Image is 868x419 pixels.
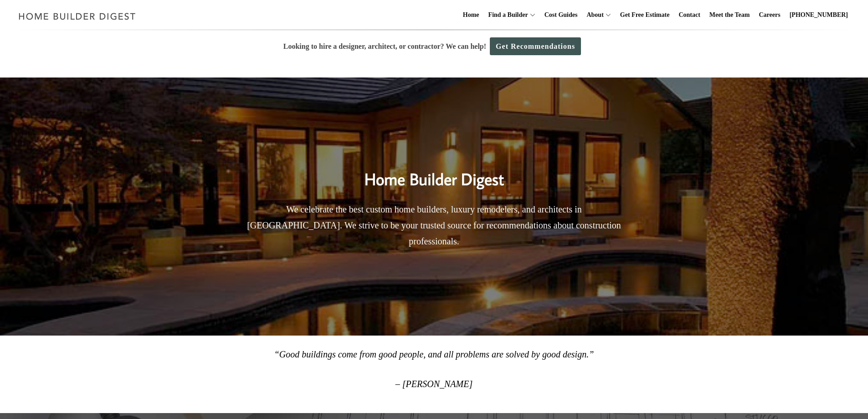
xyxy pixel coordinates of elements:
[583,0,603,30] a: About
[485,0,528,30] a: Find a Builder
[706,0,754,30] a: Meet the Team
[490,37,581,55] a: Get Recommendations
[786,0,852,30] a: [PHONE_NUMBER]
[616,0,673,30] a: Get Free Estimate
[675,0,704,30] a: Contact
[395,379,473,389] em: – [PERSON_NAME]
[541,0,581,30] a: Cost Guides
[15,7,140,25] img: Home Builder Digest
[241,202,628,249] p: We celebrate the best custom home builders, luxury remodelers, and architects in [GEOGRAPHIC_DATA...
[274,349,594,359] em: “Good buildings come from good people, and all problems are solved by good design.”
[459,0,483,30] a: Home
[755,0,784,30] a: Careers
[241,150,628,191] h2: Home Builder Digest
